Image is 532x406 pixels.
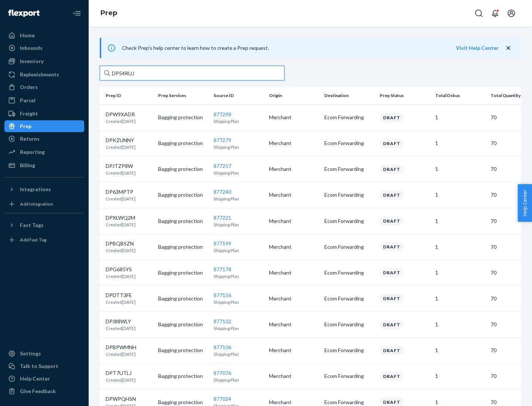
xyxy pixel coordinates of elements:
p: Bagging protection [158,114,208,121]
p: Shipping Plan [214,196,263,202]
p: Created [DATE] [106,351,136,357]
p: 1 [435,295,485,302]
a: 877257 [214,163,231,169]
div: Home [20,32,35,39]
a: 877132 [214,318,231,324]
p: 1 [435,243,485,251]
a: Help Center [4,373,84,385]
p: DPW9XADR [106,111,136,118]
div: Draft [380,320,404,329]
p: 1 [435,399,485,406]
p: Shipping Plan [214,351,263,357]
p: Merchant [269,321,318,328]
p: Merchant [269,191,318,199]
th: Prep Services [155,87,211,104]
p: 1 [435,140,485,147]
a: 877076 [214,370,231,376]
div: Integrations [20,186,51,193]
a: Add Integration [4,198,84,210]
p: DPJ88WLY [106,318,136,325]
p: Shipping Plan [214,144,263,150]
p: Merchant [269,295,318,302]
p: DPT7UTLJ [106,369,136,377]
a: Parcel [4,94,84,106]
a: Settings [4,348,84,359]
p: Created [DATE] [106,221,136,228]
p: Ecom Forwarding [324,321,374,328]
div: Settings [20,350,41,357]
a: Freight [4,108,84,120]
div: Add Fast Tag [20,237,47,243]
p: Ecom Forwarding [324,191,374,199]
a: 877106 [214,344,231,350]
a: 877178 [214,266,231,272]
p: Shipping Plan [214,170,263,176]
a: Billing [4,159,84,171]
p: Ecom Forwarding [324,399,374,406]
p: DPXLWQ2M [106,214,136,221]
p: 1 [435,165,485,173]
button: Open notifications [488,6,502,21]
p: Ecom Forwarding [324,372,374,380]
p: DPBPWMNH [106,344,136,351]
div: Reporting [20,148,45,156]
a: 877240 [214,189,231,195]
p: Bagging protection [158,295,208,302]
p: Created [DATE] [106,273,136,279]
p: Ecom Forwarding [324,165,374,173]
button: Open account menu [504,6,519,21]
p: Bagging protection [158,243,208,251]
th: Prep ID [100,87,155,104]
div: Returns [20,135,40,142]
div: Draft [380,346,404,355]
p: DPKZUNNY [106,137,136,144]
p: Ecom Forwarding [324,269,374,276]
div: Talk to Support [20,362,58,370]
ol: breadcrumbs [95,3,123,24]
p: Merchant [269,114,318,121]
p: 1 [435,269,485,276]
img: Flexport logo [8,10,40,17]
p: Created [DATE] [106,196,136,202]
p: Shipping Plan [214,247,263,254]
a: Home [4,30,84,41]
p: 1 [435,217,485,225]
div: Draft [380,268,404,277]
p: DPWPQHSN [106,395,136,403]
div: Add Integration [20,201,53,207]
a: Reporting [4,146,84,158]
p: Merchant [269,347,318,354]
p: Created [DATE] [106,144,136,150]
div: Draft [380,165,404,174]
p: Created [DATE] [106,247,136,254]
p: Merchant [269,140,318,147]
p: Ecom Forwarding [324,217,374,225]
p: Shipping Plan [214,221,263,228]
p: Ecom Forwarding [324,114,374,121]
p: 1 [435,347,485,354]
p: Created [DATE] [106,118,136,124]
p: 1 [435,321,485,328]
div: Help Center [20,375,50,382]
p: Merchant [269,243,318,251]
p: Bagging protection [158,269,208,276]
a: Returns [4,133,84,145]
p: Shipping Plan [214,299,263,305]
p: Merchant [269,399,318,406]
a: Orders [4,81,84,93]
div: Inbounds [20,44,42,52]
button: Help Center [518,184,532,222]
div: Parcel [20,97,35,104]
p: Shipping Plan [214,118,263,124]
p: Bagging protection [158,347,208,354]
p: DPJTZP8W [106,162,136,170]
button: Open Search Box [471,6,486,21]
a: 877024 [214,396,231,402]
div: Draft [380,113,404,122]
div: Draft [380,139,404,148]
p: Merchant [269,165,318,173]
a: Inbounds [4,42,84,54]
p: Merchant [269,217,318,225]
p: Bagging protection [158,372,208,380]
